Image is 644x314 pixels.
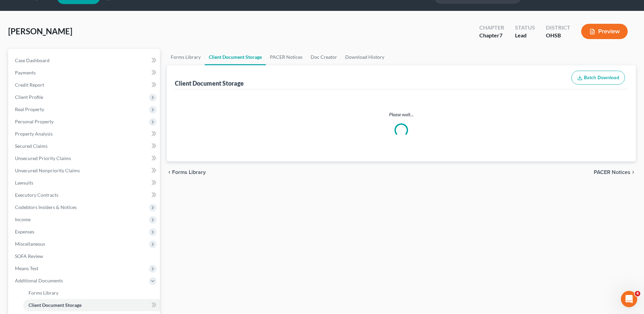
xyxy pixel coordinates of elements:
span: 4 [635,291,640,296]
a: SOFA Review [10,250,160,262]
a: Client Document Storage [205,49,266,65]
span: Expenses [15,229,34,234]
span: Income [15,216,31,222]
a: Property Analysis [10,128,160,140]
span: Additional Documents [15,278,63,283]
a: Payments [10,67,160,79]
span: Miscellaneous [15,241,45,247]
button: chevron_left Forms Library [167,170,206,175]
a: Forms Library [23,287,160,299]
a: Executory Contracts [10,189,160,201]
a: Credit Report [10,79,160,91]
span: Codebtors Insiders & Notices [15,204,77,210]
iframe: Intercom live chat [621,291,637,307]
a: Client Document Storage [23,299,160,311]
span: Client Document Storage [29,302,81,308]
div: Client Document Storage [175,79,244,87]
span: Case Dashboard [15,57,50,63]
span: Lawsuits [15,180,33,186]
i: chevron_right [630,170,636,175]
span: PACER Notices [594,170,630,175]
a: Secured Claims [10,140,160,152]
p: Please wait... [176,111,626,118]
span: Client Profile [15,94,43,100]
span: Payments [15,70,36,75]
div: Chapter [479,24,504,32]
div: District [546,24,570,32]
span: Means Test [15,265,38,271]
span: Personal Property [15,119,54,124]
div: Status [515,24,535,32]
a: Lawsuits [10,177,160,189]
span: Forms Library [29,290,58,296]
span: Unsecured Priority Claims [15,155,71,161]
span: [PERSON_NAME] [8,26,72,36]
button: PACER Notices chevron_right [594,170,636,175]
span: Executory Contracts [15,192,58,198]
a: Case Dashboard [10,54,160,67]
i: chevron_left [167,170,172,175]
a: Download History [341,49,388,65]
span: Secured Claims [15,143,48,149]
span: Real Property [15,106,44,112]
span: Credit Report [15,82,44,88]
span: Forms Library [172,170,206,175]
a: Unsecured Nonpriority Claims [10,164,160,177]
button: Preview [581,24,628,39]
div: OHSB [546,32,570,39]
span: 7 [499,32,502,38]
span: Batch Download [584,75,619,81]
a: Forms Library [167,49,205,65]
button: Batch Download [571,71,625,85]
a: PACER Notices [266,49,307,65]
span: Property Analysis [15,131,53,137]
a: Doc Creator [307,49,341,65]
div: Chapter [479,32,504,39]
div: Lead [515,32,535,39]
a: Unsecured Priority Claims [10,152,160,164]
span: Unsecured Nonpriority Claims [15,168,80,173]
span: SOFA Review [15,253,43,259]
